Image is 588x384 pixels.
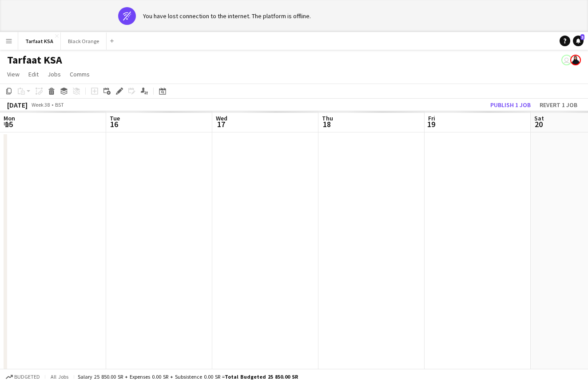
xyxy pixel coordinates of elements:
span: Sat [534,114,544,122]
a: Edit [25,68,42,80]
a: Comms [66,68,93,80]
span: 16 [108,119,120,129]
span: 19 [427,119,435,129]
a: Jobs [44,68,64,80]
a: View [4,68,23,80]
span: Thu [322,114,333,122]
button: Tarfaat KSA [18,32,61,50]
app-user-avatar: Abdulwahab Al Hijan [561,55,572,65]
a: 3 [573,36,584,46]
span: Edit [28,70,39,78]
span: 15 [2,119,15,129]
span: Tue [110,114,120,122]
div: Salary 25 850.00 SR + Expenses 0.00 SR + Subsistence 0.00 SR = [78,373,298,380]
button: Black Orange [61,32,107,50]
span: All jobs [49,373,70,380]
span: Wed [216,114,227,122]
app-user-avatar: Bashayr AlSubaie [570,55,581,65]
span: 18 [321,119,333,129]
span: Jobs [48,70,61,78]
span: Budgeted [14,374,40,380]
span: Week 38 [29,101,52,108]
span: 20 [533,119,544,129]
div: You have lost connection to the internet. The platform is offline. [143,12,311,20]
span: 17 [215,119,227,129]
span: Fri [428,114,435,122]
span: Mon [4,114,15,122]
div: BST [55,101,64,108]
button: Budgeted [4,372,41,382]
span: 3 [580,34,584,40]
span: Comms [70,70,90,78]
h1: Tarfaat KSA [7,53,62,67]
span: Total Budgeted 25 850.00 SR [225,373,298,380]
div: [DATE] [7,100,28,109]
button: Publish 1 job [487,99,534,111]
span: View [7,70,20,78]
button: Revert 1 job [536,99,581,111]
